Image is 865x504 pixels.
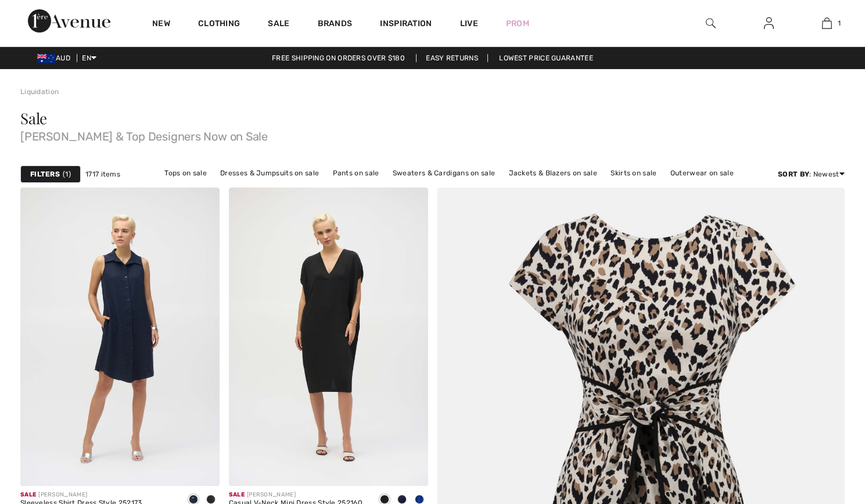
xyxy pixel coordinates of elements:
img: My Bag [822,16,832,30]
a: Easy Returns [416,54,488,62]
div: [PERSON_NAME] [20,491,142,499]
span: AUD [37,54,75,62]
img: My Info [764,16,774,30]
span: EN [82,54,96,62]
img: Australian Dollar [37,54,56,63]
a: Skirts on sale [605,165,662,181]
a: Dresses & Jumpsuits on sale [214,165,325,181]
a: Lowest Price Guarantee [490,54,602,62]
strong: Sort By [778,170,809,178]
a: Sign In [755,16,783,31]
a: Liquidation [20,88,59,96]
a: Brands [318,19,353,31]
a: Tops on sale [159,165,213,181]
img: Casual V-Neck Mini Dress Style 252160. Black [229,188,428,486]
span: [PERSON_NAME] & Top Designers Now on Sale [20,126,845,142]
a: Sweaters & Cardigans on sale [387,165,501,181]
img: search the website [706,16,716,30]
span: Sale [20,108,47,128]
div: [PERSON_NAME] [229,491,362,499]
a: Free shipping on orders over $180 [263,54,414,62]
span: Sale [20,491,36,498]
span: 1717 items [85,169,120,179]
strong: Filters [30,169,60,179]
div: : Newest [778,169,845,179]
span: 1 [63,169,71,179]
a: Clothing [198,19,240,31]
a: New [152,19,170,31]
a: Jackets & Blazers on sale [503,165,604,181]
span: Inspiration [380,19,432,31]
a: Prom [506,17,529,30]
img: Sleeveless Shirt Dress Style 252173. Midnight Blue [20,188,220,486]
span: Sale [229,491,245,498]
a: 1 [798,16,855,30]
a: Sale [268,19,289,31]
a: Outerwear on sale [665,165,740,181]
span: 1 [838,18,841,28]
a: Live [460,17,478,30]
a: Pants on sale [327,165,385,181]
img: 1ère Avenue [28,9,110,33]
